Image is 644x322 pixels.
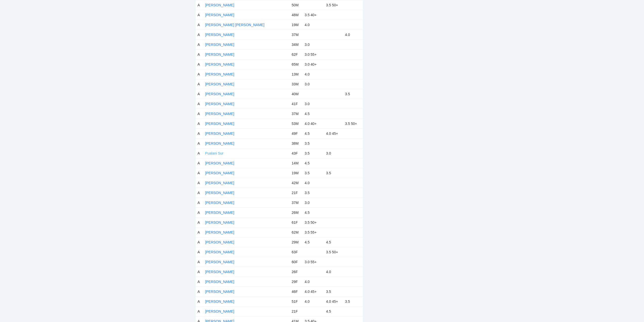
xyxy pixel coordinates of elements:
td: 38M [290,138,303,148]
td: A [196,59,203,69]
td: 65M [290,59,303,69]
td: 61F [290,217,303,227]
td: 43F [290,148,303,158]
a: [PERSON_NAME] [PERSON_NAME] [205,23,264,27]
td: 40M [290,89,303,99]
td: A [196,99,203,109]
td: 42M [290,178,303,188]
td: 4.0 [303,20,324,30]
td: 3.5 [324,287,343,296]
td: 19M [290,168,303,178]
td: A [196,20,203,30]
td: 37M [290,30,303,40]
a: [PERSON_NAME] [205,240,234,244]
a: [PERSON_NAME] [205,141,234,145]
td: 62M [290,227,303,237]
td: A [196,287,203,296]
td: 3.0 40+ [303,59,324,69]
td: 14M [290,158,303,168]
td: 4.0 40+ [303,119,324,128]
td: 26M [290,207,303,217]
td: A [196,49,203,59]
a: [PERSON_NAME] [205,211,234,215]
td: 3.5 [343,89,363,99]
td: A [196,79,203,89]
td: A [196,306,203,316]
td: 49F [290,128,303,138]
td: A [196,198,203,207]
a: [PERSON_NAME] [205,250,234,254]
td: 3.5 [303,168,324,178]
td: 3.0 [303,40,324,49]
td: 51F [290,296,303,306]
td: A [196,267,203,277]
a: [PERSON_NAME] [205,309,234,313]
td: 4.0 45+ [303,287,324,296]
td: 3.5 50+ [324,247,343,257]
td: A [196,119,203,128]
td: 4.0 [303,277,324,287]
td: 3.5 50+ [303,217,324,227]
td: 63F [290,247,303,257]
td: 19M [290,20,303,30]
td: 4.0 [303,69,324,79]
td: 41F [290,99,303,109]
td: 60F [290,257,303,267]
td: 13M [290,69,303,79]
td: A [196,207,203,217]
td: A [196,296,203,306]
td: 4.0 45+ [324,128,343,138]
td: A [196,257,203,267]
td: 3.5 [324,168,343,178]
td: A [196,217,203,227]
a: [PERSON_NAME] [205,270,234,274]
td: 4.5 [303,207,324,217]
td: 4.5 [303,158,324,168]
td: 34M [290,40,303,49]
td: 3.5 [303,188,324,198]
td: 4.5 [324,237,343,247]
td: 3.5 50+ [343,119,363,128]
a: [PERSON_NAME] [205,191,234,195]
a: [PERSON_NAME] [205,161,234,165]
td: 4.0 [343,30,363,40]
td: 62F [290,49,303,59]
td: 29M [290,237,303,247]
td: 33M [290,79,303,89]
td: A [196,148,203,158]
td: 3.0 [303,198,324,207]
a: [PERSON_NAME] [205,220,234,224]
td: 4.5 [303,128,324,138]
a: [PERSON_NAME] [205,82,234,86]
td: 29F [290,277,303,287]
a: [PERSON_NAME] [205,33,234,37]
td: 4.5 [303,109,324,119]
td: A [196,168,203,178]
a: Pualani Sur [205,151,223,155]
td: 21F [290,188,303,198]
a: [PERSON_NAME] [205,52,234,56]
td: 4.5 [324,306,343,316]
td: A [196,30,203,40]
a: [PERSON_NAME] [205,62,234,66]
a: [PERSON_NAME] [205,131,234,136]
a: [PERSON_NAME] [205,299,234,304]
td: A [196,188,203,198]
td: 4.0 [303,296,324,306]
td: 4.0 [303,178,324,188]
td: A [196,158,203,168]
a: [PERSON_NAME] [205,3,234,7]
td: A [196,277,203,287]
a: [PERSON_NAME] [205,171,234,175]
td: 3.0 [324,148,343,158]
td: A [196,178,203,188]
td: 4.0 45+ [324,296,343,306]
td: 3.0 55+ [303,49,324,59]
a: [PERSON_NAME] [205,72,234,76]
td: 46F [290,287,303,296]
a: [PERSON_NAME] [205,181,234,185]
a: [PERSON_NAME] [205,92,234,96]
td: 37M [290,109,303,119]
td: 48M [290,10,303,20]
td: 3.5 40+ [303,10,324,20]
